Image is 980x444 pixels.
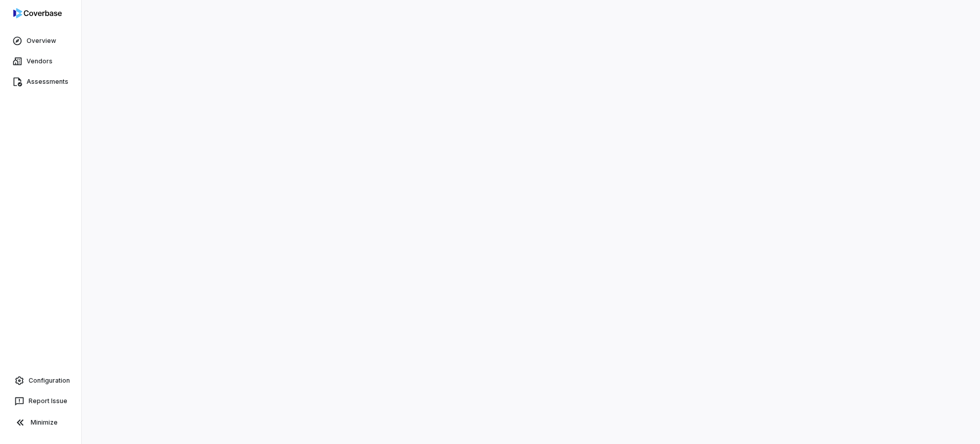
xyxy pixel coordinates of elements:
button: Minimize [4,412,77,433]
a: Configuration [4,371,77,390]
button: Report Issue [4,392,77,410]
img: logo-D7KZi-bG.svg [13,8,62,18]
a: Overview [2,32,79,50]
a: Assessments [2,73,79,91]
a: Vendors [2,52,79,71]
